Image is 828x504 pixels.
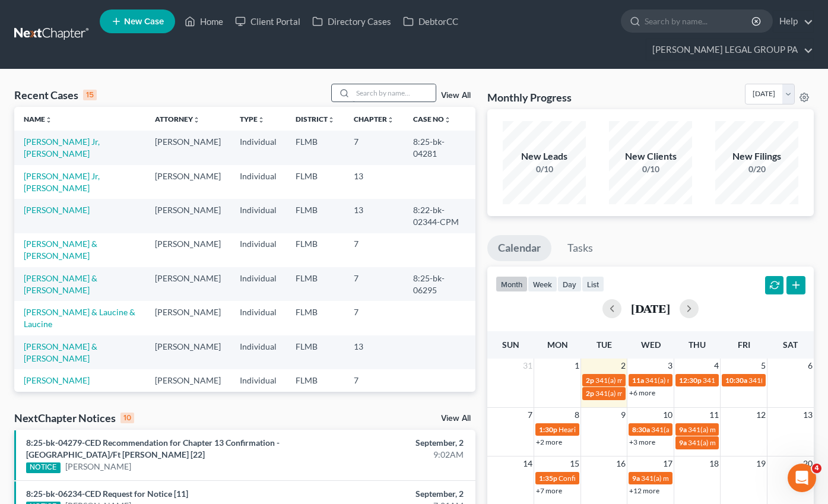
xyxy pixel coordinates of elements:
[404,131,476,164] td: 8:25-bk-04281
[641,474,819,483] span: 341(a) meeting for [PERSON_NAME] & [PERSON_NAME]
[547,340,568,350] span: Mon
[145,392,230,426] td: [PERSON_NAME]
[522,457,534,471] span: 14
[522,359,534,373] span: 31
[783,340,798,350] span: Sat
[559,474,757,483] span: Confirmation Hearing for [PERSON_NAME] & [PERSON_NAME]
[708,408,720,422] span: 11
[557,235,604,261] a: Tasks
[344,267,404,301] td: 7
[646,39,813,61] a: [PERSON_NAME] LEGAL GROUP PA
[586,389,594,398] span: 2p
[503,150,586,163] div: New Leads
[487,235,551,261] a: Calendar
[651,425,766,434] span: 341(a) meeting for [PERSON_NAME]
[179,11,229,32] a: Home
[404,199,476,233] td: 8:22-bk-02344-CPM
[286,199,344,233] td: FLMB
[715,150,798,163] div: New Filings
[344,392,404,426] td: 7
[344,369,404,391] td: 7
[344,199,404,233] td: 13
[802,457,814,471] span: 20
[387,116,394,123] i: unfold_more
[193,116,200,123] i: unfold_more
[230,267,286,301] td: Individual
[688,438,802,447] span: 341(a) meeting for [PERSON_NAME]
[14,88,97,102] div: Recent Cases
[230,199,286,233] td: Individual
[679,425,687,434] span: 9a
[24,137,100,159] a: [PERSON_NAME] Jr, [PERSON_NAME]
[397,11,464,32] a: DebtorCC
[689,340,706,350] span: Thu
[526,408,534,422] span: 7
[344,335,404,369] td: 13
[353,84,436,102] input: Search by name...
[569,457,580,471] span: 15
[230,131,286,164] td: Individual
[286,165,344,199] td: FLMB
[24,341,97,363] a: [PERSON_NAME] & [PERSON_NAME]
[120,413,134,423] div: 10
[755,408,767,422] span: 12
[306,11,397,32] a: Directory Cases
[725,376,747,385] span: 10:30a
[662,408,674,422] span: 10
[24,307,135,329] a: [PERSON_NAME] & Laucine & Laucine
[14,411,134,425] div: NextChapter Notices
[145,199,230,233] td: [PERSON_NAME]
[286,131,344,164] td: FLMB
[145,267,230,301] td: [PERSON_NAME]
[230,369,286,391] td: Individual
[230,335,286,369] td: Individual
[404,267,476,301] td: 8:25-bk-06295
[24,115,52,123] a: Nameunfold_more
[258,116,265,123] i: unfold_more
[326,449,464,461] div: 9:02AM
[83,90,97,100] div: 15
[286,369,344,391] td: FLMB
[145,165,230,199] td: [PERSON_NAME]
[536,438,562,446] a: +2 more
[539,474,557,483] span: 1:35p
[145,131,230,164] td: [PERSON_NAME]
[24,239,97,261] a: [PERSON_NAME] & [PERSON_NAME]
[344,165,404,199] td: 13
[326,488,464,500] div: September, 2
[802,408,814,422] span: 13
[24,205,90,215] a: [PERSON_NAME]
[145,335,230,369] td: [PERSON_NAME]
[703,376,817,385] span: 341(a) meeting for [PERSON_NAME]
[620,408,627,422] span: 9
[24,171,100,193] a: [PERSON_NAME] Jr, [PERSON_NAME]
[559,425,651,434] span: Hearing for [PERSON_NAME]
[413,115,451,123] a: Case Nounfold_more
[502,340,519,350] span: Sun
[609,150,692,163] div: New Clients
[24,273,97,295] a: [PERSON_NAME] & [PERSON_NAME]
[444,116,451,123] i: unfold_more
[586,376,594,385] span: 2p
[609,163,692,175] div: 0/10
[496,276,528,292] button: month
[632,376,644,385] span: 11a
[688,425,802,434] span: 341(a) meeting for [PERSON_NAME]
[557,276,582,292] button: day
[755,457,767,471] span: 19
[539,425,557,434] span: 1:30p
[326,437,464,449] div: September, 2
[26,438,280,459] a: 8:25-bk-04279-CED Recommendation for Chapter 13 Confirmation - [GEOGRAPHIC_DATA]/Ft [PERSON_NAME]...
[155,115,200,123] a: Attorneyunfold_more
[286,392,344,426] td: FLMB
[528,276,557,292] button: week
[344,131,404,164] td: 7
[145,369,230,391] td: [PERSON_NAME]
[145,301,230,335] td: [PERSON_NAME]
[240,115,265,123] a: Typeunfold_more
[536,486,562,495] a: +7 more
[760,359,767,373] span: 5
[344,301,404,335] td: 7
[812,464,821,473] span: 4
[354,115,394,123] a: Chapterunfold_more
